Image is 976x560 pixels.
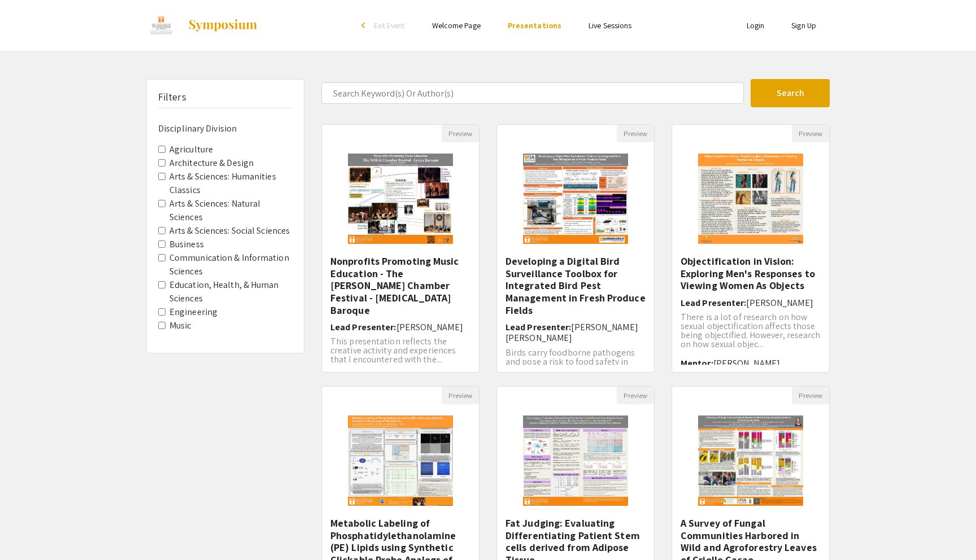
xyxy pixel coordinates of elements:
label: Music [169,319,191,333]
label: Business [169,238,204,251]
label: Architecture & Design [169,156,254,170]
label: Arts & Sciences: Social Sciences [169,224,290,238]
h5: Developing a Digital Bird Surveillance Toolbox for Integrated Bird Pest Management in Fresh Produ... [506,255,646,316]
img: <p>Objectification in Vision: Exploring Men's Responses to Viewing Women As Objects</p> [687,142,815,255]
img: <p>Fat Judging: Evaluating Differentiating Patient Stem cells derived from Adipose Tissue</p> [512,404,640,517]
h5: Nonprofits Promoting Music Education - The [PERSON_NAME] Chamber Festival - [MEDICAL_DATA] Baroque [330,255,470,316]
a: Live Sessions [589,20,631,30]
img: <p>Metabolic Labeling of Phosphatidylethanolamine (PE) Lipids using Synthetic Clickable Probe Ana... [337,404,465,517]
a: Discovery Day 2024 [146,11,258,40]
label: Engineering [169,305,217,319]
a: Presentations [508,20,561,30]
span: This presentation reflects the creative activity and experiences that I encountered with the... [330,335,456,365]
a: Welcome Page [432,20,481,30]
label: Education, Health, & Human Sciences [169,278,293,305]
img: Symposium by ForagerOne [188,19,258,32]
a: Login [747,20,765,30]
h5: Objectification in Vision: Exploring Men's Responses to Viewing Women As Objects [681,255,821,292]
h6: Lead Presenter: [330,322,470,333]
p: Birds carry foodborne pathogens and pose a risk to food safety in fresh produce fields. Farmers t... [506,348,646,384]
button: Preview [442,125,479,142]
p: There is a lot of research on how sexual objectification affects those being objectified. However... [681,313,821,349]
span: [PERSON_NAME] [746,297,813,309]
button: Preview [617,387,654,404]
div: Open Presentation <p>Objectification in Vision: Exploring Men's Responses to Viewing Women As Obj... [672,124,830,373]
label: Arts & Sciences: Humanities Classics [169,170,293,197]
button: Preview [442,387,479,404]
h6: Lead Presenter: [506,322,646,343]
h5: Filters [158,91,186,103]
span: Exit Event [374,20,405,30]
label: Agriculture [169,143,213,156]
span: [PERSON_NAME] [PERSON_NAME] [506,321,638,344]
button: Search [751,79,830,107]
span: Mentor: [681,357,713,369]
input: Search Keyword(s) Or Author(s) [321,82,744,104]
div: Open Presentation <p>Developing a Digital Bird Surveillance Toolbox for Integrated Bird Pest Mana... [496,124,655,373]
a: Sign Up [791,20,816,30]
h6: Lead Presenter: [681,297,821,308]
button: Preview [792,387,829,404]
div: Open Presentation <p>Nonprofits Promoting Music Education - The NOLA Chamber Festival - Lyrica Ba... [321,124,480,373]
iframe: Chat [8,509,48,552]
button: Preview [792,125,829,142]
span: [PERSON_NAME] [396,321,463,333]
img: <p>Nonprofits Promoting Music Education - The NOLA Chamber Festival - Lyrica Baroque</p> [337,142,465,255]
img: <p>A Survey of Fungal Communities Harbored in Wild and Agroforestry Leaves of Criollo Cacao</p> [687,404,815,517]
label: Arts & Sciences: Natural Sciences [169,197,293,224]
div: arrow_back_ios [361,22,368,29]
span: [PERSON_NAME], [PERSON_NAME] [PERSON_NAME] [681,357,816,380]
img: <p>Developing a Digital Bird Surveillance Toolbox for Integrated Bird Pest Management in Fresh Pr... [512,142,640,255]
img: Discovery Day 2024 [146,11,176,40]
label: Communication & Information Sciences [169,251,293,278]
button: Preview [617,125,654,142]
h6: Disciplinary Division [158,123,293,134]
